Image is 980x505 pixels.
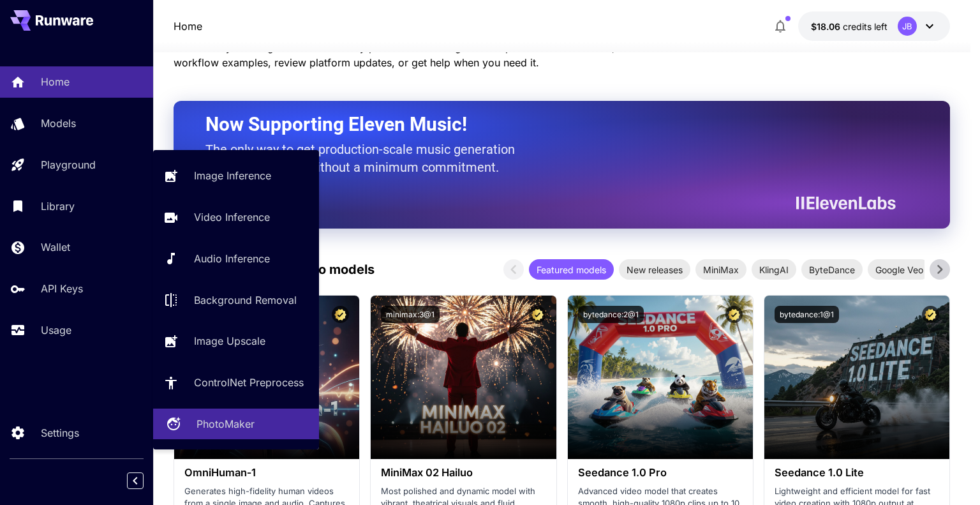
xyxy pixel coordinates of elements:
[194,333,265,349] p: Image Upscale
[153,160,319,192] a: Image Inference
[578,467,743,479] h3: Seedance 1.0 Pro
[41,116,76,131] p: Models
[332,306,349,323] button: Certified Model – Vetted for best performance and includes a commercial license.
[127,472,144,489] button: Collapse sidebar
[41,239,70,255] p: Wallet
[174,19,202,34] p: Home
[578,306,644,323] button: bytedance:2@1
[153,326,319,357] a: Image Upscale
[695,263,746,276] span: MiniMax
[137,469,153,492] div: Collapse sidebar
[153,243,319,275] a: Audio Inference
[41,157,96,172] p: Playground
[868,263,931,276] span: Google Veo
[184,467,349,479] h3: OmniHuman‑1
[41,199,75,214] p: Library
[194,209,270,225] p: Video Inference
[529,263,614,276] span: Featured models
[153,367,319,398] a: ControlNet Preprocess
[194,375,304,390] p: ControlNet Preprocess
[843,21,887,32] span: credits left
[922,306,939,323] button: Certified Model – Vetted for best performance and includes a commercial license.
[798,11,950,41] button: $18.0591
[41,281,83,296] p: API Keys
[898,17,917,36] div: JB
[775,467,939,479] h3: Seedance 1.0 Lite
[205,112,886,137] h2: Now Supporting Eleven Music!
[153,409,319,440] a: PhotoMaker
[194,292,297,308] p: Background Removal
[194,251,270,266] p: Audio Inference
[619,263,690,276] span: New releases
[41,425,79,441] p: Settings
[153,202,319,233] a: Video Inference
[725,306,743,323] button: Certified Model – Vetted for best performance and includes a commercial license.
[197,416,255,432] p: PhotoMaker
[371,296,556,459] img: alt
[41,74,70,89] p: Home
[381,306,440,323] button: minimax:3@1
[568,296,753,459] img: alt
[764,296,949,459] img: alt
[194,168,271,183] p: Image Inference
[801,263,863,276] span: ByteDance
[529,306,546,323] button: Certified Model – Vetted for best performance and includes a commercial license.
[381,467,546,479] h3: MiniMax 02 Hailuo
[205,140,524,176] p: The only way to get production-scale music generation from Eleven Labs without a minimum commitment.
[775,306,839,323] button: bytedance:1@1
[153,284,319,315] a: Background Removal
[41,322,71,338] p: Usage
[811,21,843,32] span: $18.06
[752,263,796,276] span: KlingAI
[811,20,887,33] div: $18.0591
[174,19,202,34] nav: breadcrumb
